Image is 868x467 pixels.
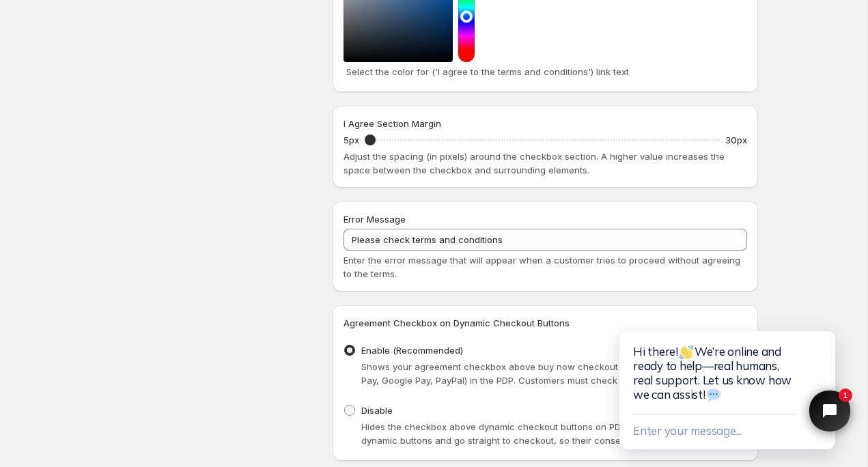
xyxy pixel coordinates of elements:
[344,214,406,225] span: Error Message
[725,133,747,147] p: 30px
[361,405,393,416] span: Disable
[344,133,359,147] p: 5px
[344,255,740,279] span: Enter the error message that will appear when a customer tries to proceed without agreeing to the...
[344,118,441,129] span: I Agree Section Margin
[361,345,463,356] span: Enable (Recommended)
[344,316,747,330] h3: Agreement Checkbox on Dynamic Checkout Buttons
[361,361,746,386] span: Shows your agreement checkbox above buy now checkout buttons(Shopify Pay, Apple Pay, Google Pay, ...
[361,421,720,446] span: Hides the checkbox above dynamic checkout buttons on PDP. Customers click on dynamic buttons and ...
[606,271,868,467] iframe: Tidio Chat
[346,65,744,79] p: Select the color for ('I agree to the terms and conditions') link text
[344,151,725,175] span: Adjust the spacing (in pixels) around the checkbox section. A higher value increases the space be...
